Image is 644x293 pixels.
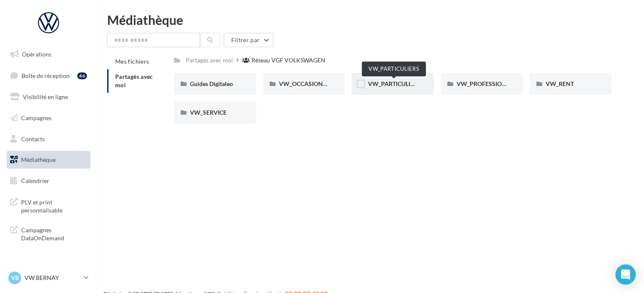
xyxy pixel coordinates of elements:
span: Mes fichiers [115,58,149,65]
div: Partagés avec moi [186,56,233,65]
a: Campagnes [5,109,92,127]
span: Opérations [22,51,51,58]
span: Campagnes [21,114,51,121]
span: PLV et print personnalisable [21,196,87,215]
div: Open Intercom Messenger [615,264,636,285]
a: Opérations [5,46,92,63]
span: Visibilité en ligne [23,93,68,100]
a: Calendrier [5,172,92,190]
span: Calendrier [21,177,49,184]
p: VW BERNAY [24,274,81,282]
span: Guides Digitaleo [190,80,233,87]
span: Partagés avec moi [115,73,153,89]
span: VB [11,274,19,282]
div: VW_PARTICULIERS [362,62,426,76]
a: Médiathèque [5,151,92,169]
span: VW_PROFESSIONNELS [457,80,521,87]
a: PLV et print personnalisable [5,193,92,218]
span: VW_RENT [546,80,574,87]
span: Boîte de réception [22,72,70,79]
a: Visibilité en ligne [5,88,92,106]
span: Médiathèque [21,156,56,163]
div: 46 [77,73,87,79]
span: Campagnes DataOnDemand [21,224,87,242]
button: Filtrer par [224,33,273,47]
div: Réseau VGF VOLKSWAGEN [252,56,325,65]
div: Médiathèque [107,13,634,26]
a: Contacts [5,130,92,148]
a: Boîte de réception46 [5,67,92,85]
a: VB VW BERNAY [7,270,90,286]
span: Contacts [21,135,45,142]
span: VW_OCCASIONS_GARANTIES [279,80,362,87]
span: VW_SERVICE [190,109,227,116]
span: VW_PARTICULIERS [368,80,420,87]
a: Campagnes DataOnDemand [5,221,92,246]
